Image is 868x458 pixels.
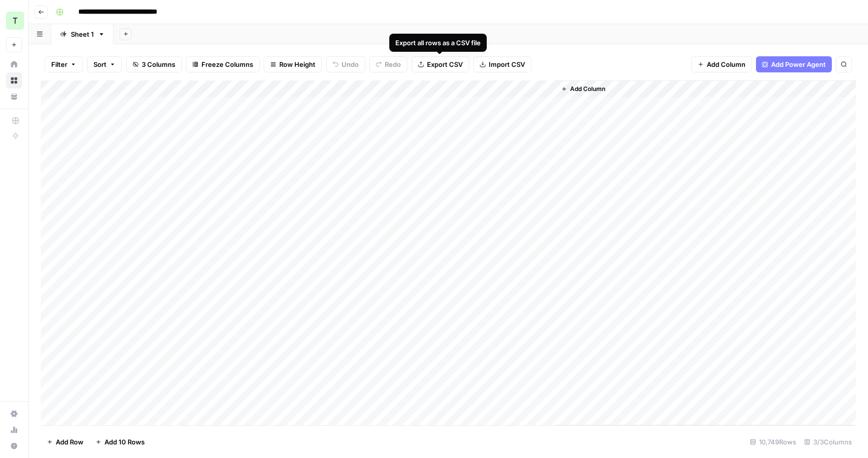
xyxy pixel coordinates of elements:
[13,15,18,27] span: T
[691,56,752,72] button: Add Column
[6,422,22,438] a: Usage
[142,59,175,69] span: 3 Columns
[6,56,22,72] a: Home
[41,434,89,450] button: Add Row
[756,56,832,72] button: Add Power Agent
[104,437,145,447] span: Add 10 Rows
[746,434,800,450] div: 10,749 Rows
[6,8,22,33] button: Workspace: TY SEO Team
[342,59,359,69] span: Undo
[126,56,182,72] button: 3 Columns
[51,59,67,69] span: Filter
[771,59,826,69] span: Add Power Agent
[385,59,401,69] span: Redo
[369,56,407,72] button: Redo
[6,406,22,422] a: Settings
[186,56,260,72] button: Freeze Columns
[56,437,83,447] span: Add Row
[71,29,94,39] div: Sheet 1
[707,59,745,69] span: Add Column
[800,434,856,450] div: 3/3 Columns
[87,56,122,72] button: Sort
[411,56,469,72] button: Export CSV
[264,56,322,72] button: Row Height
[6,438,22,454] button: Help + Support
[489,59,525,69] span: Import CSV
[570,84,605,94] span: Add Column
[93,59,106,69] span: Sort
[51,24,114,44] a: Sheet 1
[473,56,531,72] button: Import CSV
[89,434,151,450] button: Add 10 Rows
[557,82,609,96] button: Add Column
[201,59,253,69] span: Freeze Columns
[6,72,22,88] a: Browse
[45,56,83,72] button: Filter
[427,59,463,69] span: Export CSV
[279,59,315,69] span: Row Height
[326,56,365,72] button: Undo
[6,88,22,105] a: Your Data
